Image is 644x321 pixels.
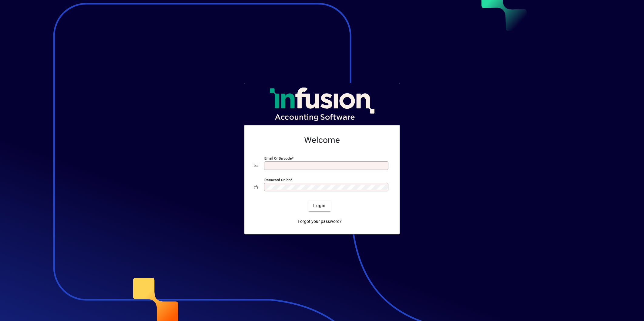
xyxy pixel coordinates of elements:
mat-label: Password or Pin [264,177,290,182]
button: Login [308,200,330,211]
h2: Welcome [254,135,390,145]
mat-label: Email or Barcode [264,156,292,160]
span: Login [313,203,326,209]
span: Forgot your password? [298,218,342,225]
a: Forgot your password? [295,216,344,227]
